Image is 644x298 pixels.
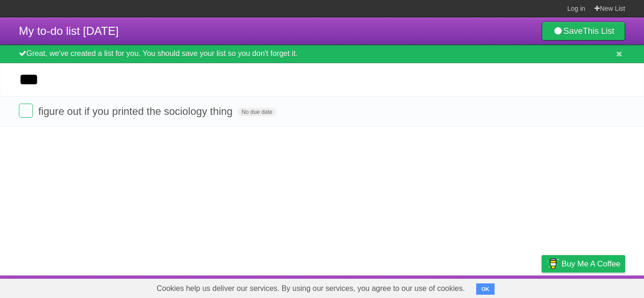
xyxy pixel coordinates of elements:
[447,278,486,296] a: Developers
[583,26,614,36] b: This List
[529,278,554,296] a: Privacy
[19,24,119,37] span: My to-do list [DATE]
[19,104,33,118] label: Done
[476,283,495,295] button: OK
[566,278,625,296] a: Suggest a feature
[38,105,235,117] span: figure out if you printed the sociology thing
[416,278,436,296] a: About
[542,22,625,40] a: SaveThis List
[542,255,625,273] a: Buy me a coffee
[147,279,474,298] span: Cookies help us deliver our services. By using our services, you agree to our use of cookies.
[238,108,276,116] span: No due date
[497,278,518,296] a: Terms
[561,256,620,272] span: Buy me a coffee
[546,256,559,272] img: Buy me a coffee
